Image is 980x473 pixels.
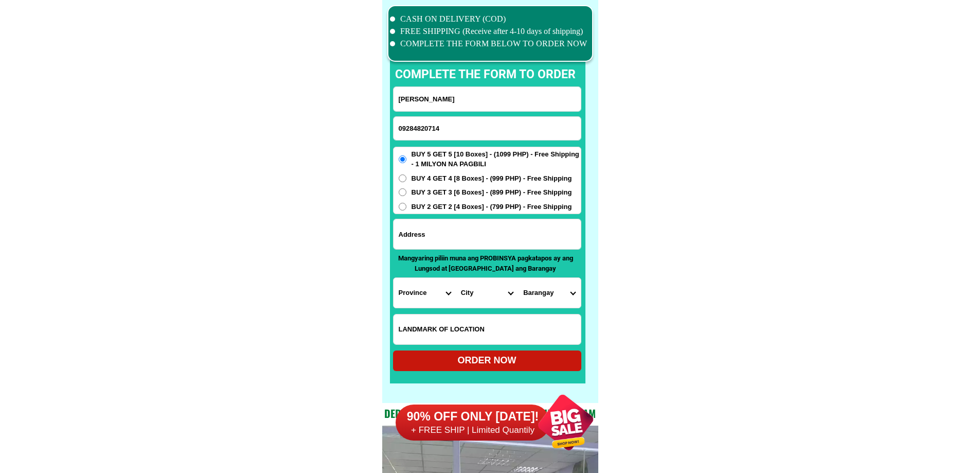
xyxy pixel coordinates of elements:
input: Input full_name [394,87,581,111]
input: BUY 4 GET 4 [8 Boxes] - (999 PHP) - Free Shipping [399,174,406,182]
span: BUY 4 GET 4 [8 Boxes] - (999 PHP) - Free Shipping [412,173,572,184]
select: Select commune [518,278,580,308]
input: Input phone_number [394,117,581,140]
select: Select province [394,278,456,308]
h6: + FREE SHIP | Limited Quantily [396,425,550,436]
p: Mangyaring piliin muna ang PROBINSYA pagkatapos ay ang Lungsod at [GEOGRAPHIC_DATA] ang Barangay [393,253,578,273]
li: COMPLETE THE FORM BELOW TO ORDER NOW [390,38,587,50]
span: BUY 2 GET 2 [4 Boxes] - (799 PHP) - Free Shipping [412,202,572,212]
input: BUY 5 GET 5 [10 Boxes] - (1099 PHP) - Free Shipping - 1 MILYON NA PAGBILI [399,155,406,163]
li: FREE SHIPPING (Receive after 4-10 days of shipping) [390,25,587,38]
span: BUY 5 GET 5 [10 Boxes] - (1099 PHP) - Free Shipping - 1 MILYON NA PAGBILI [412,149,581,169]
h2: Dedicated and professional consulting team [382,406,598,421]
input: Input address [394,219,581,249]
span: BUY 3 GET 3 [6 Boxes] - (899 PHP) - Free Shipping [412,187,572,198]
li: CASH ON DELIVERY (COD) [390,13,587,25]
select: Select district [456,278,518,308]
div: ORDER NOW [393,354,581,367]
input: BUY 3 GET 3 [6 Boxes] - (899 PHP) - Free Shipping [399,188,406,196]
p: complete the form to order [385,66,586,84]
input: Input LANDMARKOFLOCATION [394,314,581,344]
h6: 90% OFF ONLY [DATE]! [396,409,550,425]
input: BUY 2 GET 2 [4 Boxes] - (799 PHP) - Free Shipping [399,203,406,211]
